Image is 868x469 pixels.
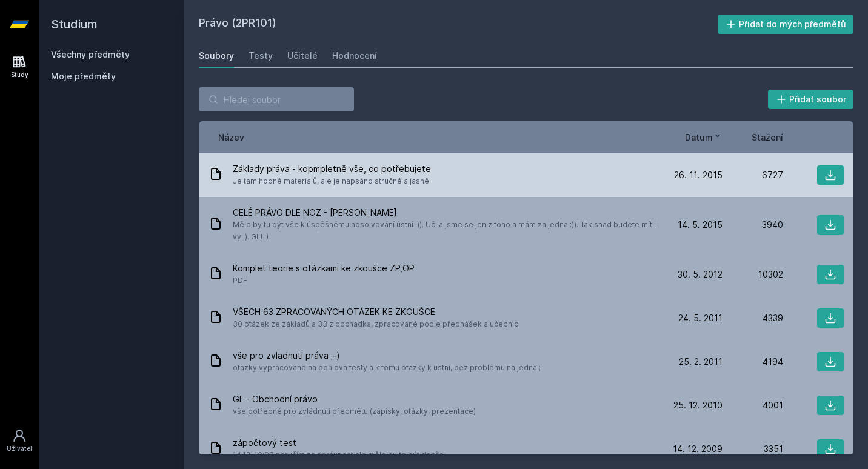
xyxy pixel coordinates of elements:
div: 3351 [723,443,783,455]
button: Datum [685,131,723,144]
div: 4194 [723,356,783,368]
span: zápočtový test [233,437,444,449]
span: VŠECH 63 ZPRACOVANÝCH OTÁZEK KE ZKOUŠCE [233,306,518,318]
span: 25. 2. 2011 [679,356,723,368]
div: Testy [249,50,273,62]
a: Všechny předměty [51,49,130,59]
span: Základy práva - kopmpletně vše, co potřebujete [233,163,431,175]
a: Testy [249,44,273,68]
span: PDF [233,274,415,287]
span: Komplet teorie s otázkami ke zkoušce ZP,OP [233,262,415,274]
span: 24. 5. 2011 [678,312,723,324]
span: Mělo by tu být vše k úspěšnému absolvování ústní :)). Učila jsme se jen z toho a mám za jedna :))... [233,219,657,243]
span: Datum [685,131,713,144]
div: 6727 [723,169,783,181]
span: vše potřebné pro zvládnutí předmětu (zápisky, otázky, prezentace) [233,405,476,417]
div: 4339 [723,312,783,324]
a: Hodnocení [332,44,377,68]
div: Učitelé [287,50,318,62]
div: Study [11,70,28,79]
button: Název [218,131,244,144]
span: otazky vypracovane na oba dva testy a k tomu otazky k ustni, bez problemu na jedna ; [233,362,541,374]
div: 4001 [723,399,783,411]
div: Hodnocení [332,50,377,62]
span: CELÉ PRÁVO DLE NOZ - [PERSON_NAME] [233,207,657,219]
button: Stažení [752,131,783,144]
h2: Právo (2PR101) [199,15,718,34]
span: vše pro zvladnuti práva ;-) [233,350,541,362]
span: 14. 12. 2009 [673,443,723,455]
a: Study [2,48,36,85]
span: 14.12. 10:00 neručím za správnost,ale mělo by to být dobře [233,449,444,461]
div: 10302 [723,268,783,281]
div: 3940 [723,219,783,231]
span: 26. 11. 2015 [674,169,723,181]
button: Přidat soubor [768,90,854,109]
span: GL - Obchodní právo [233,393,476,405]
button: Přidat do mých předmětů [718,15,854,34]
span: Je tam hodně materialů, ale je napsáno stručně a jasně [233,175,431,187]
a: Soubory [199,44,234,68]
span: 14. 5. 2015 [678,219,723,231]
span: 25. 12. 2010 [673,399,723,411]
input: Hledej soubor [199,87,354,111]
span: 30 otázek ze základů a 33 z obchadka, zpracované podle přednášek a učebnic [233,318,518,330]
a: Uživatel [2,422,36,459]
span: 30. 5. 2012 [678,268,723,281]
div: Soubory [199,50,234,62]
a: Učitelé [287,44,318,68]
div: Uživatel [7,444,32,453]
span: Moje předměty [51,70,116,82]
